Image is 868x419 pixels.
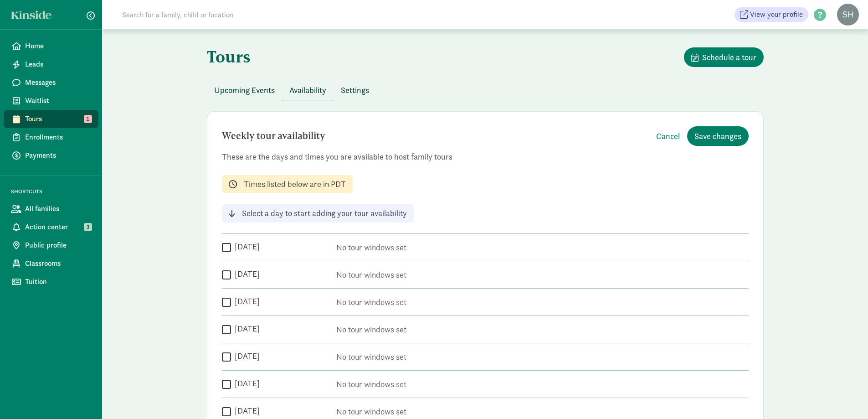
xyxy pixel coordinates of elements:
[25,95,91,106] span: Waitlist
[231,296,260,307] label: [DATE]
[694,130,741,142] span: Save changes
[4,146,98,165] a: Payments
[25,203,91,214] span: All families
[289,84,326,96] span: Availability
[822,375,868,419] iframe: Chat Widget
[117,5,372,24] input: Search for a family, child or location
[25,222,91,233] span: Action center
[4,200,98,218] a: All families
[4,236,98,254] a: Public profile
[231,323,260,334] label: [DATE]
[25,240,91,251] span: Public profile
[231,351,260,362] label: [DATE]
[231,405,260,416] label: [DATE]
[222,151,749,162] p: These are the days and times you are available to host family tours
[4,73,98,92] a: Messages
[84,115,92,123] span: 1
[207,80,282,100] button: Upcoming Events
[25,77,91,88] span: Messages
[222,126,325,146] h2: Weekly tour availability
[336,352,749,362] p: No tour windows set
[336,269,749,280] p: No tour windows set
[336,379,749,390] p: No tour windows set
[649,126,687,146] button: Cancel
[25,59,91,70] span: Leads
[336,242,749,253] p: No tour windows set
[231,269,260,279] label: [DATE]
[702,51,756,63] span: Schedule a tour
[334,80,376,100] button: Settings
[684,47,764,67] button: Schedule a tour
[231,241,260,252] label: [DATE]
[282,80,334,100] button: Availability
[25,41,91,52] span: Home
[214,84,275,96] span: Upcoming Events
[336,324,749,335] p: No tour windows set
[4,37,98,55] a: Home
[750,9,803,20] span: View your profile
[244,179,346,190] p: Times listed below are in PDT
[25,150,91,161] span: Payments
[4,254,98,273] a: Classrooms
[25,276,91,287] span: Tuition
[242,208,407,219] p: Select a day to start adding your tour availability
[687,126,749,146] button: Save changes
[25,132,91,143] span: Enrollments
[4,110,98,128] a: Tours 1
[336,297,749,308] p: No tour windows set
[4,55,98,73] a: Leads
[656,130,680,142] span: Cancel
[4,92,98,110] a: Waitlist
[207,47,251,66] h1: Tours
[231,378,260,389] label: [DATE]
[4,128,98,146] a: Enrollments
[336,406,749,417] p: No tour windows set
[4,218,98,236] a: Action center 3
[25,258,91,269] span: Classrooms
[25,114,91,124] span: Tours
[341,84,369,96] span: Settings
[734,7,808,22] a: View your profile
[4,273,98,291] a: Tuition
[84,223,92,231] span: 3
